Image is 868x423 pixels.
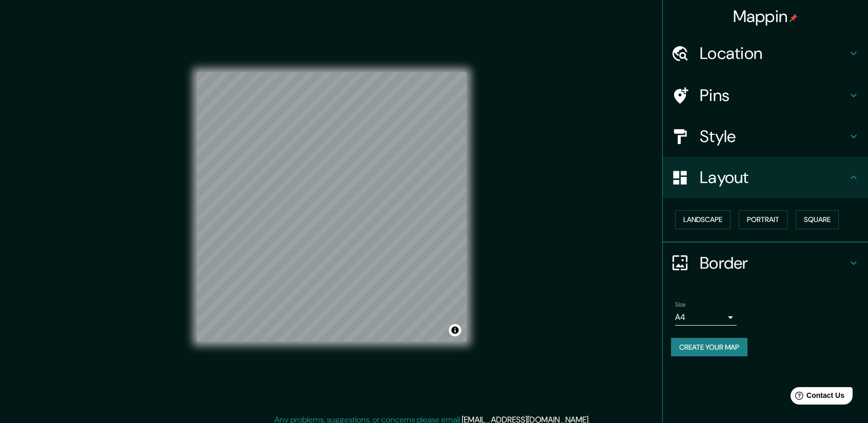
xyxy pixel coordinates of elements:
[663,33,868,74] div: Location
[675,300,686,309] label: Size
[675,210,731,229] button: Landscape
[790,14,798,22] img: pin-icon.png
[700,253,847,273] h4: Border
[700,43,847,64] h4: Location
[700,85,847,106] h4: Pins
[663,116,868,157] div: Style
[449,324,461,336] button: Toggle attribution
[777,383,857,412] iframe: Help widget launcher
[796,210,839,229] button: Square
[733,6,798,27] h4: Mappin
[663,243,868,284] div: Border
[739,210,787,229] button: Portrait
[663,75,868,116] div: Pins
[197,72,466,341] canvas: Map
[663,157,868,198] div: Layout
[700,126,847,147] h4: Style
[700,167,847,188] h4: Layout
[675,309,737,326] div: A4
[671,338,747,357] button: Create your map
